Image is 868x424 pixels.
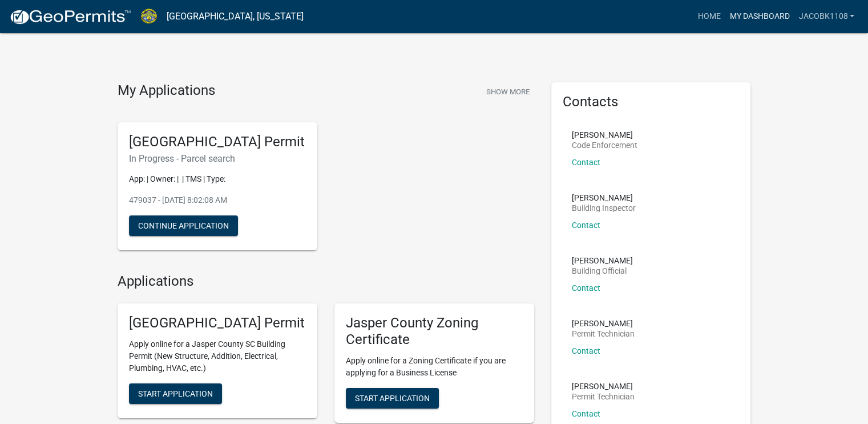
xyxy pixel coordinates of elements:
a: Contact [572,409,600,418]
p: App: | Owner: | | TMS | Type: [129,173,306,185]
h4: My Applications [118,82,215,99]
p: [PERSON_NAME] [572,257,633,265]
a: Contact [572,158,600,167]
h6: In Progress - Parcel search [129,153,306,164]
p: 479037 - [DATE] 8:02:08 AM [129,194,306,206]
span: Start Application [355,393,430,402]
button: Show More [482,82,534,101]
p: Permit Technician [572,393,635,401]
a: My Dashboard [725,6,794,27]
span: Start Application [138,389,213,398]
a: Contact [572,346,600,355]
a: jacobk1108 [794,6,859,27]
a: Contact [572,221,600,230]
p: [PERSON_NAME] [572,319,635,327]
p: [PERSON_NAME] [572,131,637,139]
p: [PERSON_NAME] [572,382,635,390]
p: Code Enforcement [572,141,637,149]
img: Jasper County, South Carolina [140,9,158,24]
a: Home [693,6,725,27]
h5: Contacts [563,94,740,110]
h5: Jasper County Zoning Certificate [346,315,523,348]
button: Start Application [346,388,439,409]
p: Apply online for a Zoning Certificate if you are applying for a Business License [346,355,523,379]
h5: [GEOGRAPHIC_DATA] Permit [129,134,306,150]
button: Continue Application [129,215,238,236]
p: Building Inspector [572,204,636,212]
h4: Applications [118,273,534,290]
p: Building Official [572,267,633,275]
h5: [GEOGRAPHIC_DATA] Permit [129,315,306,331]
button: Start Application [129,383,222,404]
a: [GEOGRAPHIC_DATA], [US_STATE] [167,7,304,26]
a: Contact [572,283,600,293]
p: Apply online for a Jasper County SC Building Permit (New Structure, Addition, Electrical, Plumbin... [129,338,306,374]
p: Permit Technician [572,330,635,338]
p: [PERSON_NAME] [572,194,636,202]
